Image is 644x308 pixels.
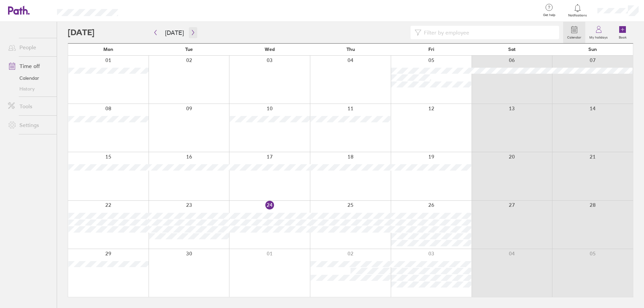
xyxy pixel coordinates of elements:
a: Calendar [563,22,585,43]
span: Notifications [567,13,589,17]
a: People [3,41,57,54]
input: Filter by employee [421,26,555,39]
label: My holidays [585,34,612,40]
span: Wed [265,47,275,52]
label: Book [615,34,631,40]
button: [DATE] [160,27,189,38]
span: Get help [538,13,560,17]
span: Sat [508,47,516,52]
span: Thu [346,47,355,52]
a: Tools [3,100,57,113]
a: Time off [3,59,57,73]
a: Book [612,22,633,43]
label: Calendar [563,34,585,40]
a: Settings [3,118,57,132]
a: My holidays [585,22,612,43]
span: Tue [185,47,193,52]
a: Calendar [3,73,57,83]
a: Notifications [567,3,589,17]
span: Fri [428,47,434,52]
span: Sun [588,47,597,52]
a: History [3,83,57,94]
span: Mon [103,47,113,52]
